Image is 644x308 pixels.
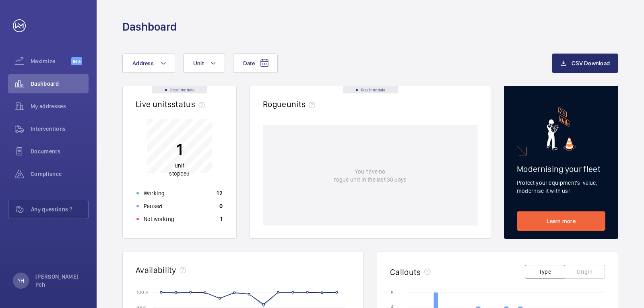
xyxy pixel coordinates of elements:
p: unit [169,161,190,178]
h2: Callouts [390,267,421,277]
span: Unit [193,60,204,66]
p: Paused [144,202,162,210]
span: My addresses [31,102,89,110]
text: 100 % [136,289,149,295]
p: 12 [217,189,223,197]
h2: Live units [136,99,208,109]
button: Type [525,265,565,279]
span: Interventions [31,125,89,133]
span: Maximize [31,57,71,65]
span: Dashboard [31,80,89,88]
span: units [287,99,319,109]
span: Date [243,60,255,66]
span: stopped [169,170,190,177]
img: marketing-card.svg [547,107,576,151]
span: status [171,99,208,109]
p: YH [18,277,24,285]
h2: Rogue [263,99,318,109]
h2: Modernising your fleet [517,164,605,174]
text: 5 [391,290,394,296]
h1: Dashboard [122,19,177,34]
p: 1 [220,215,223,223]
button: Origin [565,265,605,279]
button: CSV Download [552,54,618,73]
span: Address [132,60,154,66]
p: Protect your equipment's value, modernise it with us! [517,179,605,195]
p: 0 [219,202,223,210]
span: Any questions ? [31,205,88,213]
p: You have no rogue unit in the last 30 days [334,167,407,184]
button: Unit [183,54,225,73]
div: Real time data [343,86,398,93]
h2: Availability [136,265,176,275]
span: Beta [71,57,82,65]
button: Address [122,54,175,73]
p: [PERSON_NAME] Peh [35,273,84,289]
button: Date [233,54,278,73]
p: 1 [169,139,190,159]
a: Learn more [517,211,605,231]
span: CSV Download [572,60,610,66]
span: Documents [31,147,89,155]
p: Not working [144,215,174,223]
div: Real time data [152,86,207,93]
span: Compliance [31,170,89,178]
p: Working [144,189,165,197]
